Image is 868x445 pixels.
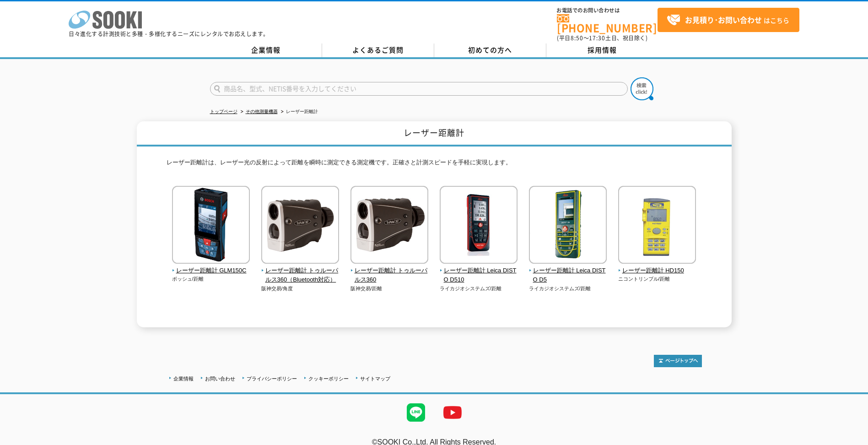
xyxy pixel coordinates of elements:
[322,43,434,57] a: よくあるご質問
[631,77,653,100] img: btn_search.png
[173,376,194,381] a: 企業情報
[658,8,799,32] a: お見積り･お問い合わせはこちら
[308,376,349,381] a: クッキーポリシー
[261,186,339,266] img: レーザー距離計 トゥルーパルス360（Bluetooth対応）
[440,186,518,266] img: レーザー距離計 Leica DISTO D510
[557,14,658,33] a: [PHONE_NUMBER]
[360,376,390,381] a: サイトマップ
[210,43,322,57] a: 企業情報
[618,257,696,276] a: レーザー距離計 HD150
[529,186,607,266] img: レーザー距離計 Leica DISTO D5
[205,376,235,381] a: お問い合わせ
[434,394,471,431] img: YouTube
[398,394,434,431] img: LINE
[246,109,278,114] a: その他測量機器
[434,43,546,57] a: 初めての方へ
[350,186,428,266] img: レーザー距離計 トゥルーパルス360
[167,158,702,172] p: レーザー距離計は、レーザー光の反射によって距離を瞬時に測定できる測定機です。正確さと計測スピードを手軽に実現します。
[468,45,512,55] span: 初めての方へ
[350,266,429,285] span: レーザー距離計 トゥルーパルス360
[546,43,658,57] a: 採用情報
[440,285,518,293] p: ライカジオシステムズ/距離
[247,376,297,381] a: プライバシーポリシー
[261,285,340,293] p: 阪神交易/角度
[529,266,607,285] span: レーザー距離計 Leica DISTO D5
[172,257,250,276] a: レーザー距離計 GLM150C
[529,285,607,293] p: ライカジオシステムズ/距離
[440,257,518,285] a: レーザー距離計 Leica DISTO D510
[210,82,628,96] input: 商品名、型式、NETIS番号を入力してください
[685,14,762,25] strong: お見積り･お問い合わせ
[210,109,237,114] a: トップページ
[69,31,269,37] p: 日々進化する計測技術と多種・多様化するニーズにレンタルでお応えします。
[618,275,696,283] p: ニコントリンブル/距離
[654,355,702,367] img: トップページへ
[261,266,340,285] span: レーザー距離計 トゥルーパルス360（Bluetooth対応）
[529,257,607,285] a: レーザー距離計 Leica DISTO D5
[279,107,318,117] li: レーザー距離計
[571,34,583,42] span: 8:50
[440,266,518,285] span: レーザー距離計 Leica DISTO D510
[618,186,696,266] img: レーザー距離計 HD150
[667,13,789,27] span: はこちら
[172,275,250,283] p: ボッシュ/距離
[172,186,250,266] img: レーザー距離計 GLM150C
[172,266,250,276] span: レーザー距離計 GLM150C
[137,121,732,147] h1: レーザー距離計
[350,285,429,293] p: 阪神交易/距離
[557,34,647,42] span: (平日 ～ 土日、祝日除く)
[618,266,696,276] span: レーザー距離計 HD150
[557,8,658,13] span: お電話でのお問い合わせは
[261,257,340,285] a: レーザー距離計 トゥルーパルス360（Bluetooth対応）
[350,257,429,285] a: レーザー距離計 トゥルーパルス360
[589,34,605,42] span: 17:30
